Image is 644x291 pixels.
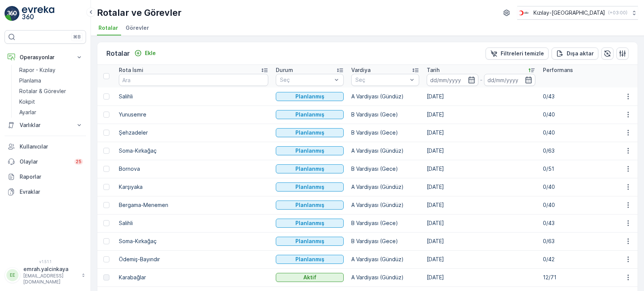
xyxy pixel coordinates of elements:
[280,76,332,84] p: Seç
[16,65,86,75] a: Rapor - Kızılay
[351,183,419,191] p: A Vardiyası (Gündüz)
[295,183,324,191] p: Planlanmış
[76,159,81,165] p: 25
[119,237,268,245] p: Soma-Kırkağaç
[295,129,324,136] p: Planlanmış
[103,202,109,208] div: Toggle Row Selected
[608,10,627,16] p: ( +03:00 )
[543,93,611,100] p: 0/43
[19,87,66,95] p: Rotalar & Görevler
[486,47,549,60] button: Filtreleri temizle
[355,76,407,84] p: Seç
[517,6,638,20] button: Kızılay-[GEOGRAPHIC_DATA](+03:00)
[351,129,419,136] p: B Vardiyası (Gece)
[543,219,611,227] p: 0/43
[295,219,324,227] p: Planlanmış
[480,75,483,84] p: -
[119,74,268,86] input: Ara
[276,128,344,137] button: Planlanmış
[423,232,539,250] td: [DATE]
[423,142,539,160] td: [DATE]
[295,111,324,118] p: Planlanmış
[119,256,268,263] p: Ödemiş-Bayındır
[295,237,324,245] p: Planlanmış
[303,274,317,281] p: Aktif
[423,87,539,106] td: [DATE]
[119,219,268,227] p: Salihli
[20,121,71,129] p: Varlıklar
[552,47,598,60] button: Dışa aktar
[423,196,539,214] td: [DATE]
[103,130,109,136] div: Toggle Row Selected
[351,165,419,173] p: B Vardiyası (Gece)
[5,118,86,133] button: Varlıklar
[23,265,78,273] p: emrah.yalcinkaya
[119,129,268,136] p: Şehzadeler
[533,9,605,17] p: Kızılay-[GEOGRAPHIC_DATA]
[295,165,324,173] p: Planlanmış
[103,148,109,154] div: Toggle Row Selected
[20,158,70,165] p: Olaylar
[103,93,109,100] div: Toggle Row Selected
[98,24,118,32] span: Rotalar
[423,160,539,178] td: [DATE]
[19,77,41,84] p: Planlama
[423,250,539,268] td: [DATE]
[567,50,594,57] p: Dışa aktar
[5,154,86,169] a: Olaylar25
[20,143,83,150] p: Kullanıcılar
[276,273,344,282] button: Aktif
[276,110,344,119] button: Planlanmış
[5,259,86,264] span: v 1.51.1
[423,214,539,232] td: [DATE]
[276,182,344,191] button: Planlanmış
[5,169,86,184] a: Raporlar
[119,111,268,118] p: Yunusemre
[276,219,344,228] button: Planlanmış
[543,66,573,74] p: Performans
[103,220,109,226] div: Toggle Row Selected
[5,50,86,65] button: Operasyonlar
[423,178,539,196] td: [DATE]
[20,54,71,61] p: Operasyonlar
[5,184,86,199] a: Evraklar
[276,146,344,155] button: Planlanmış
[20,188,83,196] p: Evraklar
[543,183,611,191] p: 0/40
[295,256,324,263] p: Planlanmış
[423,268,539,286] td: [DATE]
[543,256,611,263] p: 0/42
[351,111,419,118] p: B Vardiyası (Gece)
[351,147,419,155] p: A Vardiyası (Gündüz)
[543,129,611,136] p: 0/40
[351,219,419,227] p: B Vardiyası (Gece)
[119,274,268,281] p: Karabağlar
[119,183,268,191] p: Karşıyaka
[427,74,478,86] input: dd/mm/yyyy
[5,6,20,21] img: logo
[103,238,109,244] div: Toggle Row Selected
[119,147,268,155] p: Soma-Kırkağaç
[276,255,344,264] button: Planlanmış
[351,201,419,209] p: A Vardiyası (Gündüz)
[126,24,149,32] span: Görevler
[351,274,419,281] p: A Vardiyası (Gündüz)
[423,106,539,124] td: [DATE]
[119,201,268,209] p: Bergama-Menemen
[16,86,86,96] a: Rotalar & Görevler
[351,66,370,74] p: Vardiya
[19,98,35,106] p: Kokpit
[295,147,324,155] p: Planlanmış
[543,274,611,281] p: 12/71
[5,139,86,154] a: Kullanıcılar
[103,112,109,118] div: Toggle Row Selected
[276,164,344,173] button: Planlanmış
[19,66,55,74] p: Rapor - Kızılay
[501,50,544,57] p: Filtreleri temizle
[6,269,18,281] div: EE
[5,265,86,285] button: EEemrah.yalcinkaya[EMAIL_ADDRESS][DOMAIN_NAME]
[97,7,181,19] p: Rotalar ve Görevler
[543,111,611,118] p: 0/40
[16,75,86,86] a: Planlama
[73,34,81,40] p: ⌘B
